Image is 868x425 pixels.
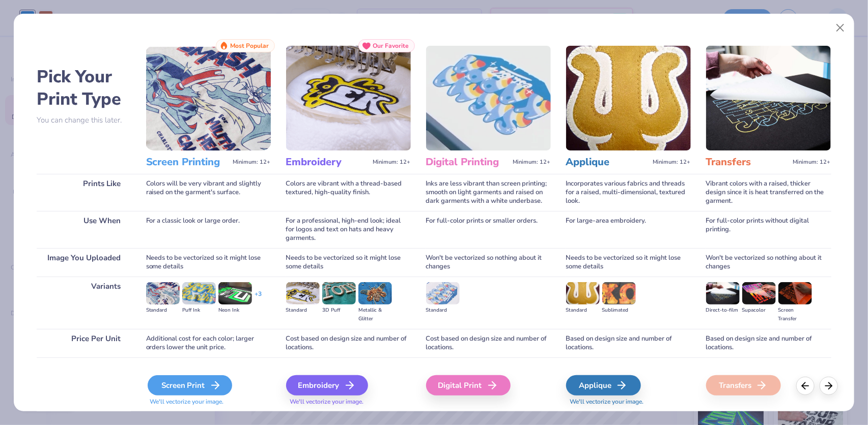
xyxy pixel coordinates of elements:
span: Minimum: 12+ [373,159,411,166]
div: Won't be vectorized so nothing about it changes [706,248,831,277]
div: For a professional, high-end look; ideal for logos and text on hats and heavy garments. [286,211,411,248]
div: Neon Ink [218,306,252,315]
h3: Applique [566,156,649,169]
img: Supacolor [742,282,776,305]
div: Standard [426,306,460,315]
img: Screen Printing [146,46,271,150]
div: Colors will be very vibrant and slightly raised on the garment's surface. [146,174,271,211]
p: You can change this later. [37,116,131,125]
div: Vibrant colors with a raised, thicker design since it is heat transferred on the garment. [706,174,831,211]
div: Embroidery [286,375,368,396]
span: We'll vectorize your image. [286,398,411,406]
div: Standard [146,306,180,315]
button: Close [831,18,850,38]
h2: Pick Your Print Type [37,66,131,110]
img: 3D Puff [322,282,356,305]
h3: Screen Printing [146,156,229,169]
img: Standard [146,282,180,305]
div: Colors are vibrant with a thread-based textured, high-quality finish. [286,174,411,211]
img: Puff Ink [182,282,216,305]
div: Standard [286,306,320,315]
div: Direct-to-film [706,306,740,315]
div: Screen Print [148,375,232,396]
div: Inks are less vibrant than screen printing; smooth on light garments and raised on dark garments ... [426,174,551,211]
img: Standard [426,282,460,305]
div: For large-area embroidery. [566,211,691,248]
div: Based on design size and number of locations. [566,329,691,357]
div: For full-color prints or smaller orders. [426,211,551,248]
img: Embroidery [286,46,411,150]
div: Standard [566,306,600,315]
div: For full-color prints without digital printing. [706,211,831,248]
div: Transfers [706,375,781,396]
div: Cost based on design size and number of locations. [286,329,411,357]
img: Screen Transfer [778,282,812,305]
div: Price Per Unit [37,329,131,357]
img: Standard [286,282,320,305]
div: Screen Transfer [778,306,812,323]
span: We'll vectorize your image. [146,398,271,406]
span: Minimum: 12+ [793,159,831,166]
div: Cost based on design size and number of locations. [426,329,551,357]
div: Needs to be vectorized so it might lose some details [286,248,411,277]
div: Needs to be vectorized so it might lose some details [566,248,691,277]
img: Transfers [706,46,831,150]
img: Neon Ink [218,282,252,305]
div: Based on design size and number of locations. [706,329,831,357]
h3: Transfers [706,156,789,169]
h3: Embroidery [286,156,369,169]
div: + 3 [255,290,262,307]
img: Applique [566,46,691,150]
span: Minimum: 12+ [513,159,551,166]
div: Needs to be vectorized so it might lose some details [146,248,271,277]
h3: Digital Printing [426,156,509,169]
div: Sublimated [602,306,636,315]
img: Sublimated [602,282,636,305]
img: Metallic & Glitter [358,282,392,305]
div: Variants [37,277,131,329]
div: Applique [566,375,641,396]
div: Metallic & Glitter [358,306,392,323]
img: Direct-to-film [706,282,740,305]
div: For a classic look or large order. [146,211,271,248]
div: Use When [37,211,131,248]
span: We'll vectorize your image. [566,398,691,406]
span: Our Favorite [373,42,409,49]
div: Puff Ink [182,306,216,315]
img: Standard [566,282,600,305]
div: Additional cost for each color; larger orders lower the unit price. [146,329,271,357]
span: Most Popular [231,42,269,49]
div: Digital Print [426,375,511,396]
span: Minimum: 12+ [233,159,271,166]
div: Prints Like [37,174,131,211]
div: Supacolor [742,306,776,315]
div: 3D Puff [322,306,356,315]
img: Digital Printing [426,46,551,150]
div: Image You Uploaded [37,248,131,277]
div: Won't be vectorized so nothing about it changes [426,248,551,277]
div: Incorporates various fabrics and threads for a raised, multi-dimensional, textured look. [566,174,691,211]
span: Minimum: 12+ [653,159,691,166]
